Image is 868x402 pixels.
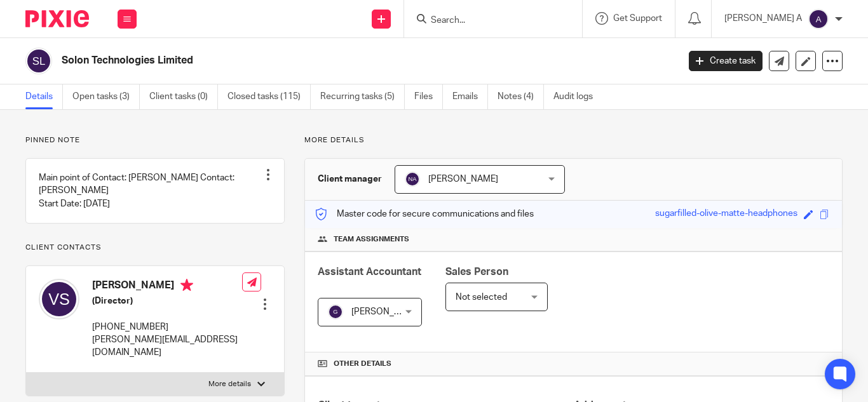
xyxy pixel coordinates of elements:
[428,175,498,184] span: [PERSON_NAME]
[334,359,391,369] span: Other details
[328,304,343,319] img: svg%3E
[452,84,488,109] a: Emails
[334,234,409,245] span: Team assignments
[180,279,193,291] i: Primary
[320,84,405,109] a: Recurring tasks (5)
[498,84,544,109] a: Notes (4)
[25,10,89,27] img: Pixie
[304,135,843,145] p: More details
[318,173,382,185] h3: Client manager
[318,267,421,277] span: Assistant Accountant
[689,51,763,71] a: Create task
[315,208,534,220] p: Master code for secure communications and files
[149,84,218,109] a: Client tasks (0)
[25,135,285,145] p: Pinned note
[724,12,802,25] p: [PERSON_NAME] A
[414,84,443,109] a: Files
[25,84,63,109] a: Details
[39,279,79,319] img: svg%3E
[25,243,285,253] p: Client contacts
[430,15,544,27] input: Search
[72,84,140,109] a: Open tasks (3)
[208,379,251,389] p: More details
[655,207,797,222] div: sugarfilled-olive-matte-headphones
[92,279,242,295] h4: [PERSON_NAME]
[445,267,508,277] span: Sales Person
[405,171,420,187] img: svg%3E
[351,307,421,316] span: [PERSON_NAME]
[92,321,242,333] p: [PHONE_NUMBER]
[227,84,311,109] a: Closed tasks (115)
[456,293,507,302] span: Not selected
[25,48,52,74] img: svg%3E
[92,333,242,359] p: [PERSON_NAME][EMAIL_ADDRESS][DOMAIN_NAME]
[92,295,242,307] h5: (Director)
[808,9,829,29] img: svg%3E
[62,54,548,67] h2: Solon Technologies Limited
[553,84,602,109] a: Audit logs
[613,14,662,23] span: Get Support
